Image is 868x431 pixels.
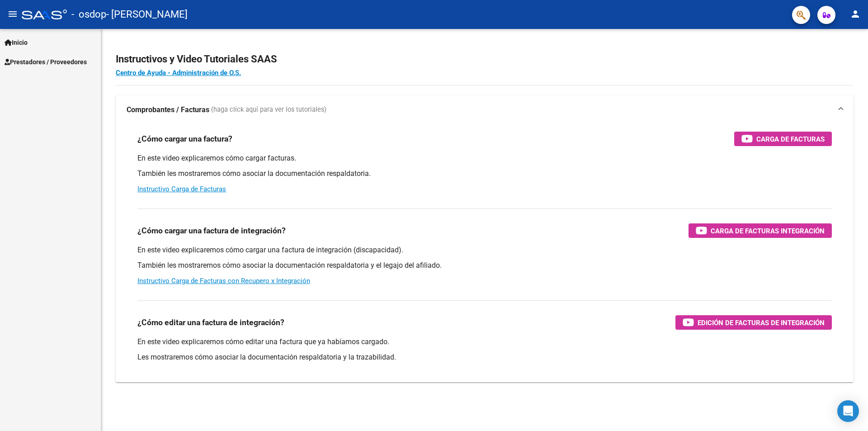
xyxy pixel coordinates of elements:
[211,105,326,115] span: (haga click aquí para ver los tutoriales)
[837,400,859,422] div: Open Intercom Messenger
[850,9,861,19] mat-icon: person
[137,224,286,237] h3: ¿Cómo cargar una factura de integración?
[711,225,825,237] span: Carga de Facturas Integración
[137,133,232,145] h3: ¿Cómo cargar una factura?
[675,315,832,330] button: Edición de Facturas de integración
[756,133,825,145] span: Carga de Facturas
[137,260,832,270] p: También les mostraremos cómo asociar la documentación respaldatoria y el legajo del afiliado.
[116,69,241,77] a: Centro de Ayuda - Administración de O.S.
[71,5,106,24] span: - osdop
[7,9,18,19] mat-icon: menu
[116,124,854,382] div: Comprobantes / Facturas (haga click aquí para ver los tutoriales)
[137,245,832,255] p: En este video explicaremos cómo cargar una factura de integración (discapacidad).
[116,95,854,124] mat-expansion-panel-header: Comprobantes / Facturas (haga click aquí para ver los tutoriales)
[137,153,832,163] p: En este video explicaremos cómo cargar facturas.
[127,105,209,115] strong: Comprobantes / Facturas
[698,317,825,328] span: Edición de Facturas de integración
[137,352,832,362] p: Les mostraremos cómo asociar la documentación respaldatoria y la trazabilidad.
[137,169,832,179] p: También les mostraremos cómo asociar la documentación respaldatoria.
[137,337,832,347] p: En este video explicaremos cómo editar una factura que ya habíamos cargado.
[734,132,832,146] button: Carga de Facturas
[106,5,188,24] span: - [PERSON_NAME]
[137,277,310,285] a: Instructivo Carga de Facturas con Recupero x Integración
[5,57,87,67] span: Prestadores / Proveedores
[137,185,226,193] a: Instructivo Carga de Facturas
[137,316,284,329] h3: ¿Cómo editar una factura de integración?
[5,38,28,47] span: Inicio
[689,223,832,238] button: Carga de Facturas Integración
[116,51,854,68] h2: Instructivos y Video Tutoriales SAAS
